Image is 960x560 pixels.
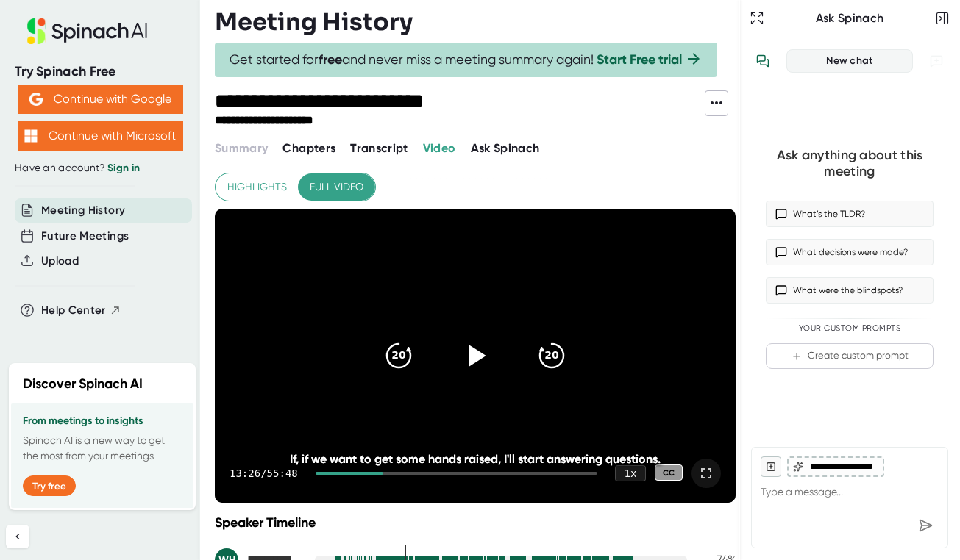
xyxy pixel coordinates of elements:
div: New chat [796,54,903,68]
b: free [319,51,342,68]
button: Expand to Ask Spinach page [747,8,767,29]
button: View conversation history [748,46,778,76]
a: Sign in [107,162,140,174]
button: Help Center [41,302,121,319]
div: Ask anything about this meeting [766,147,934,180]
button: Try free [23,475,76,496]
div: CC [655,464,683,481]
button: What decisions were made? [766,239,934,265]
span: Video [423,141,456,155]
button: Future Meetings [41,228,129,245]
span: Summary [215,141,268,155]
div: If, if we want to get some hands raised, I'll start answering questions. [267,452,683,466]
span: Ask Spinach [471,141,540,155]
button: Summary [215,140,268,157]
div: Your Custom Prompts [766,323,934,334]
div: Have an account? [15,162,185,175]
button: Chapters [282,140,335,157]
button: Upload [41,253,79,270]
button: What’s the TLDR? [766,201,934,227]
h3: From meetings to insights [23,415,182,427]
button: Meeting History [41,202,125,219]
div: 13:26 / 55:48 [230,467,298,479]
span: Help Center [41,302,106,319]
button: Collapse sidebar [6,525,29,548]
button: Highlights [216,173,299,201]
div: Ask Spinach [767,11,932,26]
button: Create custom prompt [766,343,934,369]
h2: Discover Spinach AI [23,374,143,394]
button: Close conversation sidebar [932,8,953,29]
button: Ask Spinach [471,140,540,157]
div: 1 x [615,465,646,481]
div: Send message [912,512,939,539]
a: Start Free trial [597,51,682,68]
span: Chapters [282,141,335,155]
img: Aehbyd4JwY73AAAAAElFTkSuQmCC [29,93,43,106]
button: What were the blindspots? [766,277,934,304]
span: Get started for and never miss a meeting summary again! [230,51,703,68]
span: Highlights [227,178,287,196]
div: Speaker Timeline [215,514,736,531]
button: Continue with Google [18,85,183,114]
button: Video [423,140,456,157]
p: Spinach AI is a new way to get the most from your meetings [23,433,182,464]
h3: Meeting History [215,8,413,36]
span: Transcript [350,141,408,155]
button: Transcript [350,140,408,157]
button: Continue with Microsoft [18,121,183,151]
div: Try Spinach Free [15,63,185,80]
span: Full video [310,178,363,196]
button: Full video [298,173,375,201]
